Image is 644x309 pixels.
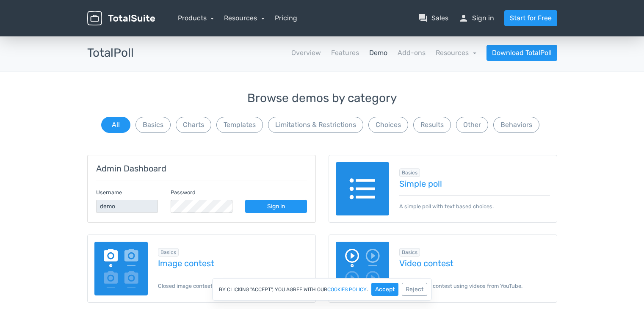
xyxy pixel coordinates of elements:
button: Basics [135,117,171,133]
button: Reject [402,283,427,296]
button: Choices [368,117,408,133]
h3: TotalPoll [87,47,134,60]
img: image-poll.png.webp [94,242,148,295]
a: Simple poll [399,179,550,188]
label: Password [171,188,196,196]
span: person [459,13,469,23]
h3: Browse demos by category [87,92,557,105]
a: Features [331,48,359,58]
button: Accept [371,283,398,296]
a: Pricing [275,13,297,23]
a: question_answerSales [418,13,448,23]
button: Results [413,117,451,133]
a: Download TotalPoll [486,45,557,61]
button: Other [456,117,488,133]
a: Add-ons [398,48,426,58]
a: cookies policy [327,287,367,292]
p: Closed image contest designed as a grid. [158,275,309,290]
img: TotalSuite for WordPress [87,11,155,26]
img: video-poll.png.webp [336,242,390,295]
span: Browse all in Basics [399,248,420,257]
button: Templates [216,117,263,133]
button: Limitations & Restrictions [268,117,363,133]
button: Charts [176,117,211,133]
a: Demo [369,48,387,58]
p: A simple poll with text based choices. [399,195,550,210]
a: Video contest [399,259,550,268]
a: Image contest [158,259,309,268]
a: Resources [436,49,476,57]
a: Sign in [245,200,307,213]
button: Behaviors [493,117,539,133]
span: Browse all in Basics [158,248,179,257]
p: Closed video contest using videos from YouTube. [399,275,550,290]
div: By clicking "Accept", you agree with our . [212,278,432,301]
a: Resources [224,14,265,22]
h5: Admin Dashboard [96,164,307,173]
a: Start for Free [504,10,557,26]
a: Overview [291,48,321,58]
button: All [101,117,130,133]
span: question_answer [418,13,428,23]
label: Username [96,188,122,196]
img: text-poll.png.webp [336,162,390,216]
span: Browse all in Basics [399,168,420,177]
a: Products [178,14,214,22]
a: personSign in [459,13,494,23]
